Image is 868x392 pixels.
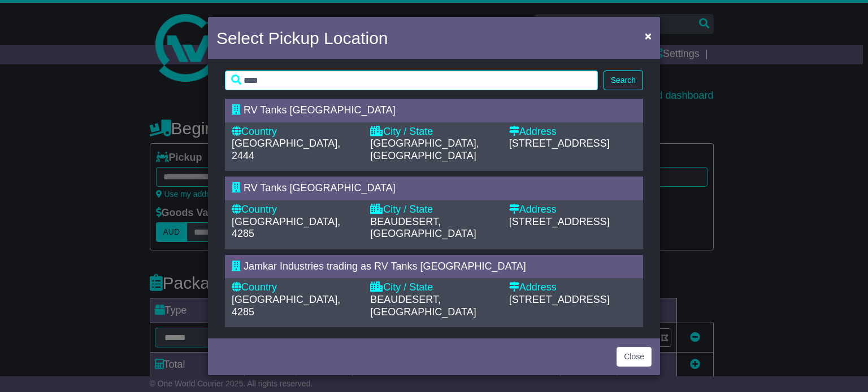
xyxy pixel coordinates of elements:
[509,281,636,294] div: Address
[370,294,476,318] span: BEAUDESERT, [GEOGRAPHIC_DATA]
[509,294,610,305] span: [STREET_ADDRESS]
[244,182,396,193] span: RV Tanks [GEOGRAPHIC_DATA]
[639,24,657,47] button: Close
[509,216,610,227] span: [STREET_ADDRESS]
[370,281,497,294] div: City / State
[244,261,526,272] span: Jamkar Industries trading as RV Tanks [GEOGRAPHIC_DATA]
[509,138,610,149] span: [STREET_ADDRESS]
[370,126,497,138] div: City / State
[509,204,636,216] div: Address
[232,138,340,161] span: [GEOGRAPHIC_DATA], 2444
[232,216,340,240] span: [GEOGRAPHIC_DATA], 4285
[232,281,359,294] div: Country
[232,204,359,216] div: Country
[509,126,636,138] div: Address
[232,294,340,318] span: [GEOGRAPHIC_DATA], 4285
[617,347,652,367] button: Close
[216,25,388,51] h4: Select Pickup Location
[370,216,476,240] span: BEAUDESERT, [GEOGRAPHIC_DATA]
[645,29,652,42] span: ×
[244,104,396,116] span: RV Tanks [GEOGRAPHIC_DATA]
[370,138,479,161] span: [GEOGRAPHIC_DATA], [GEOGRAPHIC_DATA]
[370,204,497,216] div: City / State
[232,126,359,138] div: Country
[604,71,643,90] button: Search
